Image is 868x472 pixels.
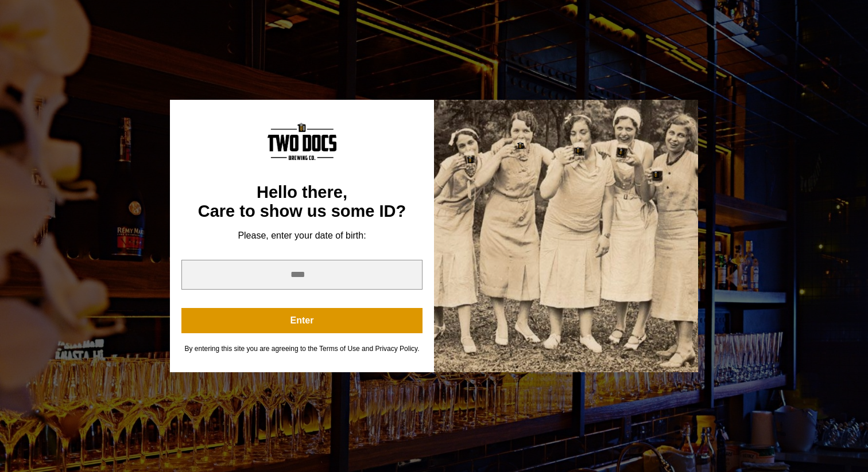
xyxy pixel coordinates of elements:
button: Enter [181,308,423,333]
input: year [181,260,423,290]
div: Please, enter your date of birth: [181,230,423,241]
div: By entering this site you are agreeing to the Terms of Use and Privacy Policy. [181,345,423,353]
div: Hello there, Care to show us some ID? [181,183,423,221]
img: Content Logo [268,123,336,160]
